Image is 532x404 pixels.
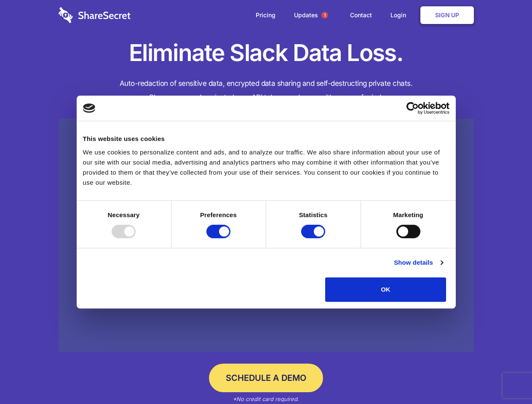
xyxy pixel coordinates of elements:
strong: Marketing [393,211,423,218]
strong: Necessary [108,211,140,218]
span: 1 [321,12,328,19]
div: We use cookies to personalize content and ads, and to analyze our traffic. We also share informat... [83,147,449,188]
a: Usercentrics Cookiebot - opens in a new window [376,102,449,114]
a: Pricing [247,2,284,28]
a: Login [382,2,419,28]
a: Contact [342,2,380,28]
div: This website uses cookies [83,134,449,144]
em: *No credit card required. [233,396,299,402]
h4: Auto-redaction of sensitive data, encrypted data sharing and self-destructing private chats. Shar... [59,77,474,104]
a: Schedule a Demo [209,364,323,392]
a: Sign Up [420,6,474,24]
a: Wistia video thumbnail [59,119,474,352]
img: logo-wordmark-white-trans-d4663122ce5f474addd5e946df7df03e33cb6a1c49d2221995e7729f52c070b2.svg [59,7,131,23]
img: logo [83,104,96,113]
strong: Statistics [299,211,328,218]
button: OK [325,277,446,302]
h1: Eliminate Slack Data Loss. [59,38,474,68]
strong: Preferences [200,211,237,218]
a: Show details [394,258,443,268]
